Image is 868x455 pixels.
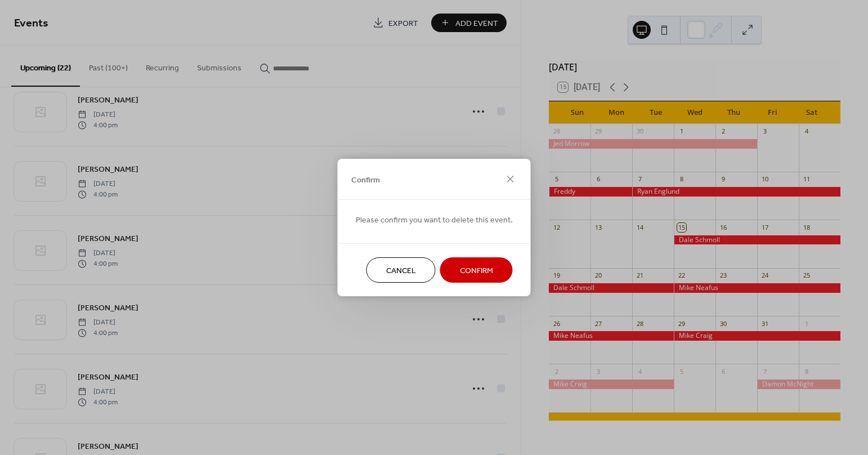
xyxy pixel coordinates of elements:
button: Cancel [366,257,436,283]
span: Please confirm you want to delete this event. [356,215,513,226]
span: Confirm [351,174,380,186]
button: Confirm [440,257,513,283]
span: Confirm [460,265,493,277]
span: Cancel [386,265,416,277]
